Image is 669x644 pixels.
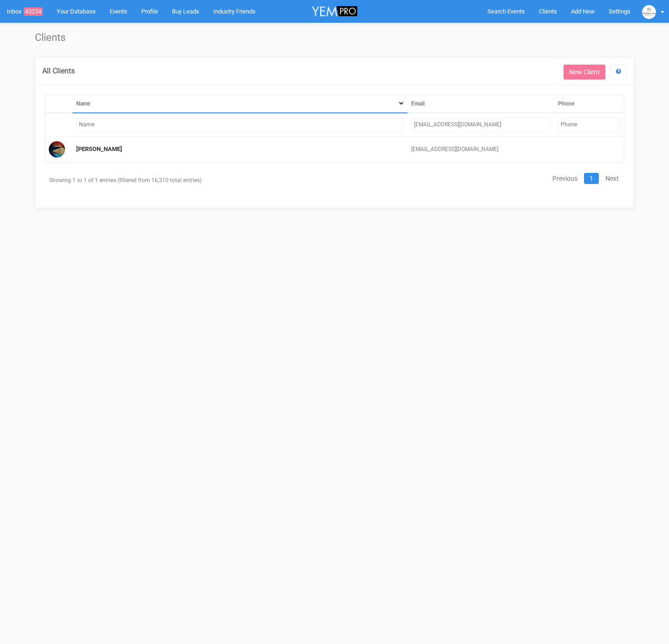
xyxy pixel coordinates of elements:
input: Filter by Email [411,118,551,131]
span: All Clients [42,66,75,75]
td: [EMAIL_ADDRESS][DOMAIN_NAME] [407,137,555,163]
a: Next [600,173,624,184]
span: Search Events [487,8,525,15]
span: Add New [571,8,595,15]
img: BGLogo.jpg [642,5,656,19]
th: Phone: activate to sort column ascending [554,95,624,113]
div: Showing 1 to 1 of 1 entries (filtered from 16,310 total entries) [45,172,229,189]
a: Previous [547,173,583,184]
a: [PERSON_NAME] [76,145,122,152]
span: Clients [539,8,557,15]
h1: Clients [35,32,634,43]
img: Profile Image [49,141,65,158]
th: Name: activate to sort column descending [72,95,407,113]
input: Filter by Name [76,118,404,131]
a: 1 [584,173,599,184]
th: Email: activate to sort column ascending [407,95,555,113]
input: Filter by Phone [558,118,620,131]
a: New Client [564,65,605,79]
span: 43234 [24,7,43,16]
